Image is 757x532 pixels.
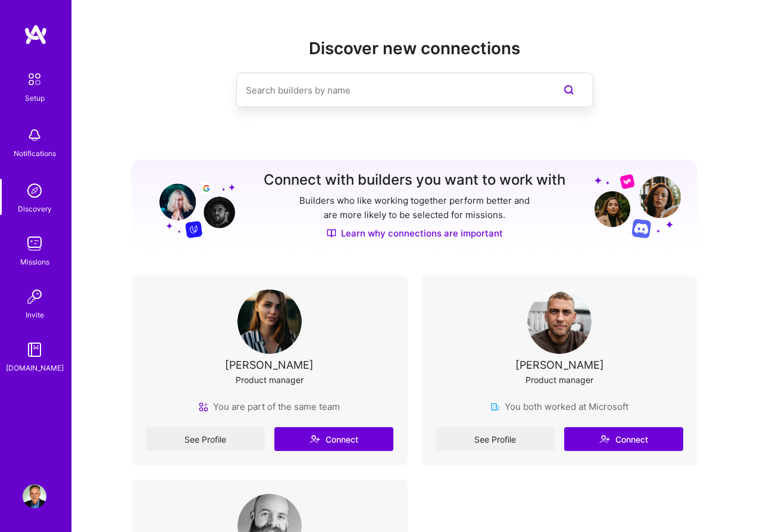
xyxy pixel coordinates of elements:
input: Search builders by name [246,75,536,105]
div: Discovery [18,203,52,215]
div: Setup [25,92,45,104]
div: [DOMAIN_NAME] [6,362,64,374]
div: You are part of the same team [199,400,340,413]
div: You both worked at Microsoft [490,400,628,413]
div: Product manager [236,374,304,386]
img: discovery [23,179,46,203]
div: Invite [26,309,44,321]
img: teamwork [23,232,46,256]
img: guide book [23,338,46,362]
div: Notifications [14,147,56,160]
img: Grow your network [149,173,235,238]
img: logo [24,24,48,45]
img: Discover [327,228,336,238]
i: icon SearchPurple [562,83,576,97]
img: User Avatar [237,290,302,354]
h2: Discover new connections [132,39,697,58]
div: [PERSON_NAME] [515,359,604,371]
img: bell [23,123,46,147]
img: team [199,402,208,412]
div: [PERSON_NAME] [225,359,314,371]
img: User Avatar [527,290,592,354]
img: company icon [490,402,500,412]
img: setup [22,67,47,92]
a: Learn why connections are important [327,227,503,239]
a: User Avatar [20,484,49,508]
p: Builders who like working together perform better and are more likely to be selected for missions. [297,194,532,222]
div: Product manager [525,374,593,386]
img: Invite [23,285,46,309]
img: Grow your network [595,173,681,238]
h3: Connect with builders you want to work with [264,172,565,189]
img: User Avatar [23,484,46,508]
div: Missions [20,256,49,268]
